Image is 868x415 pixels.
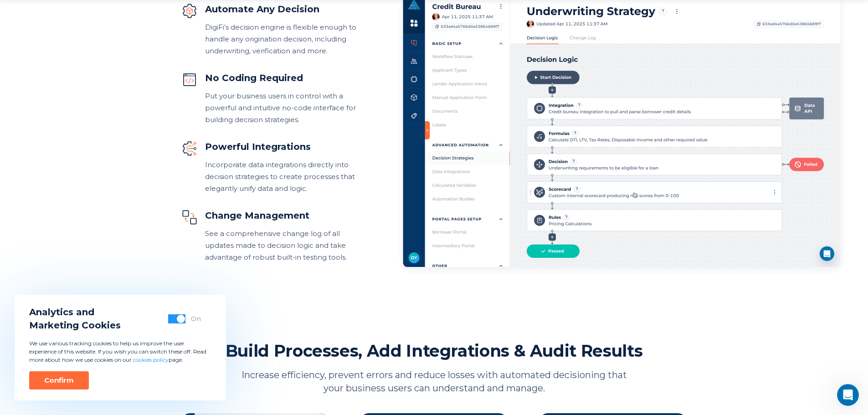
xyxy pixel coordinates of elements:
h2: Build Processes, Add Integrations & Audit Results [226,340,642,361]
div: Powerful Integrations [205,140,358,154]
iframe: Intercom live chat [837,384,859,406]
a: cookies policy [133,356,169,363]
div: Confirm [44,376,74,385]
p: We use various tracking cookies to help us improve the user experience of this website. If you wi... [29,339,211,364]
div: See a comprehensive change log of all updates made to decision logic and take advantage of robust... [205,228,358,263]
div: DigiFi’s decision engine is flexible enough to handle any origination decision, including underwr... [205,21,358,57]
div: Automate Any Decision [205,3,358,16]
div: No Coding Required [205,72,358,85]
button: Confirm [29,371,89,389]
span: Analytics and [29,306,121,319]
div: Put your business users in control with a powerful and intuitive no-code interface for building d... [205,90,358,126]
div: Incorporate data integrations directly into decision strategies to create processes that elegantl... [205,159,358,195]
p: Increase efficiency, prevent errors and reduce losses with automated decisioning that your busine... [236,369,632,395]
div: On [191,314,201,323]
span: Marketing Cookies [29,319,121,332]
div: Change Management [205,209,358,222]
